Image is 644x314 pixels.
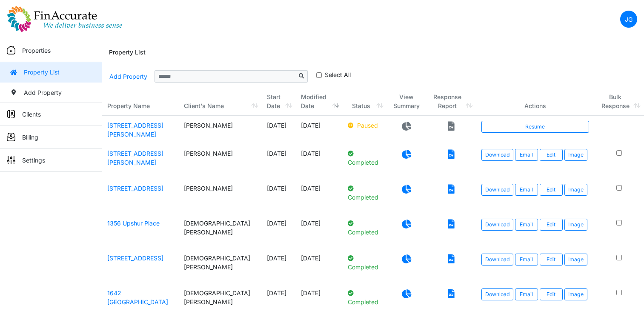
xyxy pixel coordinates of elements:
td: [DATE] [262,214,296,248]
button: Image [564,219,587,231]
img: spp logo [7,6,123,33]
td: [DATE] [262,179,296,214]
td: [DATE] [296,179,343,214]
a: Download [481,219,513,231]
img: sidemenu_client.png [7,110,15,118]
th: Modified Date: activate to sort column ascending [296,87,343,116]
button: Image [564,254,587,265]
img: sidemenu_billing.png [7,133,15,141]
a: Download [481,149,513,161]
a: Download [481,184,513,196]
button: Email [515,184,538,196]
p: Paused [348,121,382,130]
td: [DATE] [296,248,343,283]
a: [STREET_ADDRESS][PERSON_NAME] [107,122,163,138]
p: Completed [348,149,382,167]
th: Response Report: activate to sort column ascending [426,87,476,116]
input: Sizing example input [155,70,296,82]
a: Resume [481,121,590,133]
a: [STREET_ADDRESS] [107,254,163,262]
img: sidemenu_properties.png [7,46,15,54]
img: sidemenu_settings.png [7,156,15,164]
h6: Property List [109,49,146,56]
a: Edit [540,149,563,161]
td: [DEMOGRAPHIC_DATA][PERSON_NAME] [179,248,262,283]
td: [DATE] [296,116,343,144]
a: 1356 Upshur Place [107,220,160,227]
th: Bulk Response: activate to sort column ascending [594,87,644,116]
a: Download [481,288,513,300]
th: Start Date: activate to sort column ascending [262,87,296,116]
td: [PERSON_NAME] [179,179,262,214]
th: Property Name: activate to sort column ascending [102,87,179,116]
td: [DATE] [296,144,343,179]
td: [PERSON_NAME] [179,116,262,144]
a: Edit [540,288,563,300]
a: Add Property [109,69,148,84]
p: Clients [22,110,41,119]
a: [STREET_ADDRESS][PERSON_NAME] [107,150,163,166]
p: JG [625,15,633,24]
a: Edit [540,184,563,196]
td: [DATE] [262,144,296,179]
a: Edit [540,254,563,265]
p: Completed [348,288,382,306]
a: Download [481,254,513,265]
th: View Summary [387,87,426,116]
th: Client's Name: activate to sort column ascending [179,87,262,116]
button: Email [515,254,538,265]
a: 1642 [GEOGRAPHIC_DATA] [107,289,168,305]
button: Email [515,219,538,231]
button: Email [515,288,538,300]
p: Settings [22,156,45,165]
p: Properties [22,46,51,55]
td: [PERSON_NAME] [179,144,262,179]
label: Select All [325,70,351,79]
a: Edit [540,219,563,231]
p: Completed [348,184,382,202]
td: [DATE] [262,116,296,144]
button: Image [564,184,587,196]
button: Image [564,149,587,161]
td: [DEMOGRAPHIC_DATA][PERSON_NAME] [179,214,262,248]
p: Completed [348,254,382,271]
p: Billing [22,133,38,142]
th: Status: activate to sort column ascending [343,87,387,116]
button: Email [515,149,538,161]
p: Completed [348,219,382,237]
a: [STREET_ADDRESS] [107,185,163,192]
td: [DATE] [262,248,296,283]
button: Image [564,288,587,300]
th: Actions [476,87,595,116]
td: [DATE] [296,214,343,248]
a: JG [620,11,637,28]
